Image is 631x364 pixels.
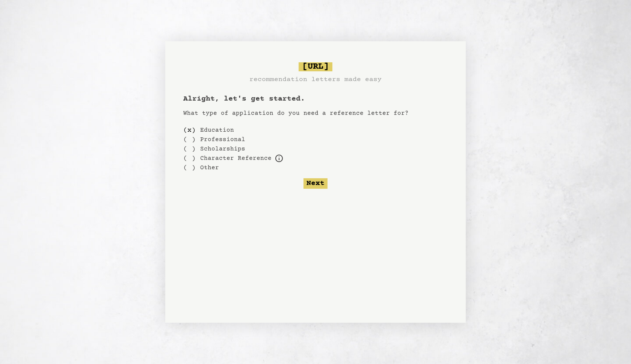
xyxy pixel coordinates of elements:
[183,94,448,104] h1: Alright, let's get started.
[183,144,196,153] div: ( )
[183,109,448,118] p: What type of application do you need a reference letter for?
[200,126,234,135] label: Education
[200,135,245,144] label: Professional
[183,153,196,163] div: ( )
[200,163,219,172] label: Other
[299,62,332,71] span: [URL]
[183,163,196,172] div: ( )
[249,74,382,85] h3: recommendation letters made easy
[183,135,196,144] div: ( )
[183,125,196,135] div: ( x )
[200,154,272,163] label: For example, loans, housing applications, parole, professional certification, etc.
[303,178,328,189] button: Next
[200,144,245,153] label: Scholarships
